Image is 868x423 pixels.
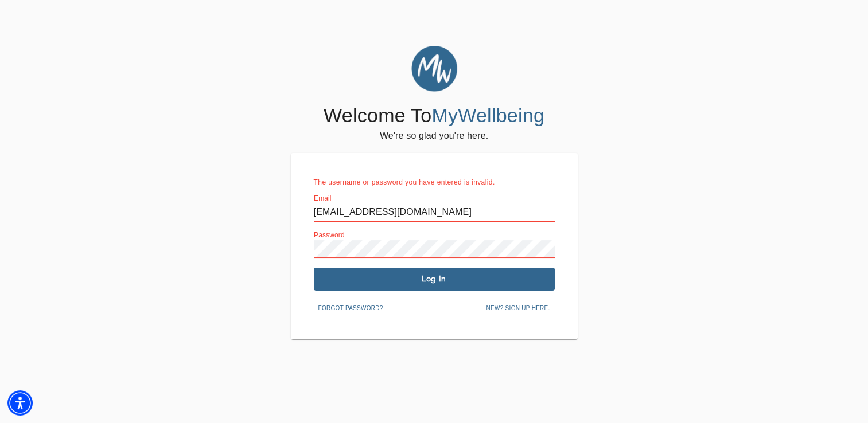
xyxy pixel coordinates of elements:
[431,104,544,126] span: MyWellbeing
[481,300,554,317] button: New? Sign up here.
[314,268,555,291] button: Log In
[314,178,495,186] span: The username or password you have entered is invalid.
[318,273,550,284] span: Log In
[314,300,388,317] button: Forgot password?
[7,390,33,416] div: Accessibility Menu
[314,195,332,202] label: Email
[486,303,550,314] span: New? Sign up here.
[411,46,457,92] img: MyWellbeing
[380,128,488,144] h6: We're so glad you're here.
[318,303,383,314] span: Forgot password?
[314,232,345,238] label: Password
[314,303,388,312] a: Forgot password?
[324,104,544,128] h4: Welcome To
